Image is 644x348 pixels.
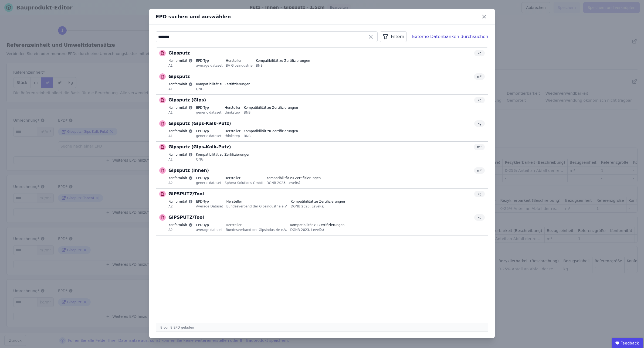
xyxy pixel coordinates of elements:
label: Konformität [168,152,193,157]
p: GIPSPUTZ/Tool [168,214,204,221]
label: Konformität [168,82,193,86]
div: kg [474,191,485,197]
label: Hersteller [226,59,253,63]
label: EPD-Typ [196,105,221,110]
div: kg [474,120,485,127]
div: A1 [168,86,193,91]
label: Kompatibilität zu Zertifizierungen [196,152,250,157]
div: BNB [244,110,298,115]
label: Konformität [168,59,193,63]
label: Konformität [168,199,193,204]
div: DGNB 2023, Level(s) [291,204,345,209]
label: Hersteller [226,199,287,204]
div: A1 [168,133,193,138]
label: Hersteller [225,129,240,133]
p: Gipsputz [168,73,190,80]
div: average dataset [196,227,222,232]
div: Bundesverband der Gipsindustrie e.V. [226,204,287,209]
div: DGNB 2023, Level(s) [266,180,321,185]
label: Kompatibilität zu Zertifizierungen [290,223,344,227]
label: Konformität [168,129,193,133]
div: Average Dataset [196,204,223,209]
label: Hersteller [226,223,287,227]
label: Kompatibilität zu Zertifizierungen [244,105,298,110]
label: Konformität [168,176,193,180]
div: A1 [168,63,193,68]
p: Gipsputz (Gips-Kalk-Putz) [168,144,231,150]
label: EPD-Typ [196,223,222,227]
div: A2 [168,180,193,185]
label: EPD-Typ [196,199,223,204]
div: A1 [168,157,193,162]
div: QNG [196,86,250,91]
label: Kompatibilität zu Zertifizierungen [244,129,298,133]
label: EPD-Typ [196,129,221,133]
div: m³ [474,73,485,80]
label: Hersteller [225,105,240,110]
div: thinkstep [225,133,240,138]
div: Sphera Solutions GmbH [225,180,263,185]
button: Filtern [380,31,406,42]
div: thinkstep [225,110,240,115]
div: Externe Datenbanken durchsuchen [412,33,488,40]
p: GIPSPUTZ/Tool [168,191,204,197]
div: BNB [256,63,310,68]
div: A2 [168,227,193,232]
div: generic dataset [196,110,221,115]
div: Bundesverband der Gipsindustrie e.V. [226,227,287,232]
div: kg [474,214,485,221]
label: Konformität [168,223,193,227]
div: average dataset [196,63,222,68]
p: Gipsputz (Gips) [168,97,206,103]
div: kg [474,97,485,103]
p: Gipsputz (innen) [168,167,209,174]
label: Kompatibilität zu Zertifizierungen [266,176,321,180]
div: BNB [244,133,298,138]
div: m³ [474,144,485,150]
div: generic dataset [196,180,221,185]
label: EPD-Typ [196,176,221,180]
p: Gipsputz [168,50,190,56]
div: BV Gipsindustrie [226,63,253,68]
label: EPD-Typ [196,59,222,63]
div: A2 [168,204,193,209]
div: A1 [168,110,193,115]
label: Hersteller [225,176,263,180]
label: Kompatibilität zu Zertifizierungen [256,59,310,63]
div: DGNB 2023, Level(s) [290,227,344,232]
div: EPD suchen und auswählen [156,13,480,21]
p: Gipsputz (Gips-Kalk-Putz) [168,120,231,127]
label: Konformität [168,105,193,110]
div: m³ [474,167,485,174]
div: 8 von 8 EPD geladen [156,323,488,332]
div: generic dataset [196,133,221,138]
div: QNG [196,157,250,162]
label: Kompatibilität zu Zertifizierungen [291,199,345,204]
div: kg [474,50,485,56]
label: Kompatibilität zu Zertifizierungen [196,82,250,86]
